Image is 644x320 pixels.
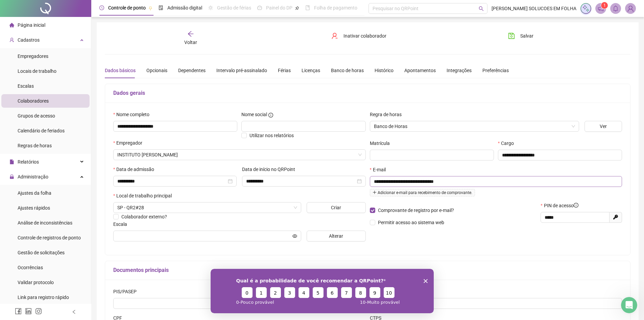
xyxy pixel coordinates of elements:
[544,202,578,209] span: PIN de acesso
[370,111,406,118] label: Regra de horas
[18,190,51,196] span: Ajustes da folha
[18,143,52,148] span: Regras de horas
[25,308,32,315] span: linkedin
[18,220,72,226] span: Análise de inconsistências
[18,295,69,300] span: Link para registro rápido
[105,67,136,74] div: Dados básicos
[585,121,622,132] button: Ver
[305,5,310,10] span: book
[492,5,576,12] span: [PERSON_NAME] SOLUCOES EM FOLHA
[18,113,55,119] span: Grupos de acesso
[18,68,56,74] span: Locais de trabalho
[508,33,515,39] span: save
[302,67,320,74] div: Licenças
[113,139,147,147] label: Empregador
[113,288,141,295] label: PIS/PASEP
[178,67,206,74] div: Dependentes
[18,174,48,179] span: Administração
[307,202,366,213] button: Criar
[18,265,43,270] span: Ocorrências
[266,5,292,10] span: Painel do DP
[211,269,434,313] iframe: Inquérito de QRPoint
[242,166,300,173] label: Data de início no QRPoint
[374,121,575,131] span: Banco de Horas
[295,6,299,10] span: pushpin
[113,166,159,173] label: Data de admissão
[574,203,578,208] span: info-circle
[9,23,14,27] span: home
[184,40,197,45] span: Voltar
[15,308,22,315] span: facebook
[117,150,362,160] span: INSTITUTO ROGERIO PENNA LTDA
[9,159,14,164] span: file
[503,30,539,41] button: Salvar
[18,22,45,28] span: Página inicial
[268,113,273,118] span: info-circle
[257,5,262,10] span: dashboard
[117,202,297,213] span: INSTITUTO ROGERIO PENNA
[148,6,152,10] span: pushpin
[99,5,104,10] span: clock-circle
[378,220,444,225] span: Permitir acesso ao sistema web
[18,205,50,211] span: Ajustes rápidos
[72,310,76,314] span: left
[278,67,291,74] div: Férias
[121,214,167,219] span: Colaborador externo?
[625,3,636,14] img: 67889
[482,67,509,74] div: Preferências
[108,5,146,10] span: Controle de ponto
[331,204,341,211] span: Criar
[343,32,386,40] span: Inativar colaborador
[373,190,377,194] span: plus
[378,208,454,213] span: Comprovante de registro por e-mail?
[146,67,167,74] div: Opcionais
[187,30,194,37] span: arrow-left
[600,123,607,130] span: Ver
[18,235,81,240] span: Controle de registros de ponto
[18,159,39,165] span: Relatórios
[613,5,619,12] span: bell
[498,140,518,147] label: Cargo
[404,67,436,74] div: Apontamentos
[249,133,294,138] span: Utilizar nos relatórios
[113,89,622,97] h5: Dados gerais
[370,189,475,196] span: Adicionar e-mail para recebimento de comprovante.
[208,5,213,10] span: sun
[9,174,14,179] span: lock
[18,37,40,43] span: Cadastros
[113,111,154,118] label: Nome completo
[35,308,42,315] span: instagram
[447,67,472,74] div: Integrações
[331,67,364,74] div: Banco de horas
[307,231,366,241] button: Alterar
[18,128,65,133] span: Calendário de feriados
[113,220,132,228] label: Escala
[331,33,338,39] span: user-delete
[326,30,391,41] button: Inativar colaborador
[241,111,267,118] span: Nome social
[292,234,297,238] span: eye
[329,232,343,240] span: Alterar
[9,38,14,42] span: user-add
[603,3,606,8] span: 1
[113,266,622,274] h5: Documentos principais
[582,5,590,12] img: sparkle-icon.fc2bf0ac1784a2077858766a79e2daf3.svg
[167,5,202,10] span: Admissão digital
[18,54,48,59] span: Empregadores
[18,83,34,89] span: Escalas
[314,5,357,10] span: Folha de pagamento
[113,192,176,199] label: Local de trabalho principal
